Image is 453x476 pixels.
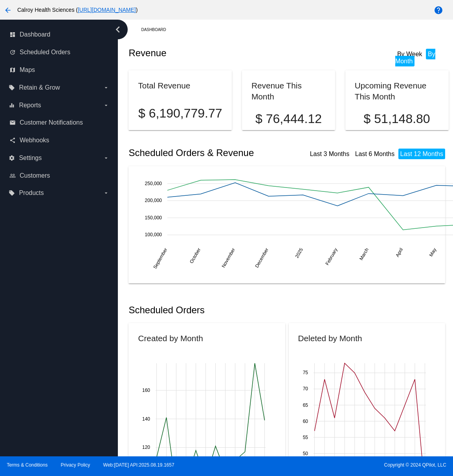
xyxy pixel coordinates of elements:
[103,190,109,196] i: arrow_drop_down
[303,419,308,424] text: 60
[128,48,288,59] h2: Revenue
[294,247,304,259] text: 2025
[358,247,370,261] text: March
[310,151,350,157] a: Last 3 Months
[395,49,424,59] li: By Week
[103,462,174,468] a: Web:[DATE] API:2025.08.19.1657
[9,46,109,59] a: update Scheduled Orders
[189,247,202,264] text: October
[9,119,16,126] i: email
[19,189,44,197] span: Products
[19,102,41,109] span: Reports
[434,6,443,15] mat-icon: help
[78,7,136,13] a: [URL][DOMAIN_NAME]
[251,81,302,101] h2: Revenue This Month
[325,247,339,266] text: February
[400,151,443,157] a: Last 12 Months
[145,181,162,186] text: 250,000
[254,247,270,268] text: December
[9,137,16,143] i: share
[20,172,50,179] span: Customers
[128,147,288,158] h2: Scheduled Orders & Revenue
[9,67,16,73] i: map
[221,247,237,268] text: November
[9,155,15,161] i: settings
[9,31,16,38] i: dashboard
[138,106,222,121] p: $ 6,190,779.77
[20,137,49,144] span: Webhooks
[233,462,446,468] span: Copyright © 2024 QPilot, LLC
[9,116,109,129] a: email Customer Notifications
[355,151,395,157] a: Last 6 Months
[141,24,173,36] a: Dashboard
[20,31,50,38] span: Dashboard
[112,23,124,36] i: chevron_left
[103,102,109,108] i: arrow_drop_down
[20,66,35,74] span: Maps
[9,102,15,108] i: equalizer
[17,7,138,13] span: Calroy Health Sciences ( )
[142,388,150,393] text: 160
[128,305,288,316] h2: Scheduled Orders
[9,169,109,182] a: people_outline Customers
[395,49,435,66] li: By Month
[9,134,109,147] a: share Webhooks
[251,112,326,126] p: $ 76,444.12
[9,64,109,76] a: map Maps
[9,190,15,196] i: local_offer
[9,49,16,55] i: update
[142,445,150,450] text: 120
[355,112,439,126] p: $ 51,148.80
[20,119,83,126] span: Customer Notifications
[19,154,42,162] span: Settings
[20,49,70,56] span: Scheduled Orders
[9,28,109,41] a: dashboard Dashboard
[138,334,203,343] h2: Created by Month
[103,85,109,91] i: arrow_drop_down
[152,247,169,270] text: September
[7,462,48,468] a: Terms & Conditions
[145,232,162,237] text: 100,000
[9,85,15,91] i: local_offer
[298,334,362,343] h2: Deleted by Month
[303,386,308,392] text: 70
[428,247,437,257] text: May
[303,402,308,408] text: 65
[9,173,16,179] i: people_outline
[138,81,190,90] h2: Total Revenue
[3,6,13,15] mat-icon: arrow_back
[19,84,60,91] span: Retain & Grow
[303,435,308,440] text: 55
[303,370,308,376] text: 75
[61,462,90,468] a: Privacy Policy
[145,215,162,221] text: 150,000
[303,451,308,456] text: 50
[103,155,109,161] i: arrow_drop_down
[355,81,427,101] h2: Upcoming Revenue This Month
[145,198,162,203] text: 200,000
[142,416,150,422] text: 140
[395,247,404,258] text: April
